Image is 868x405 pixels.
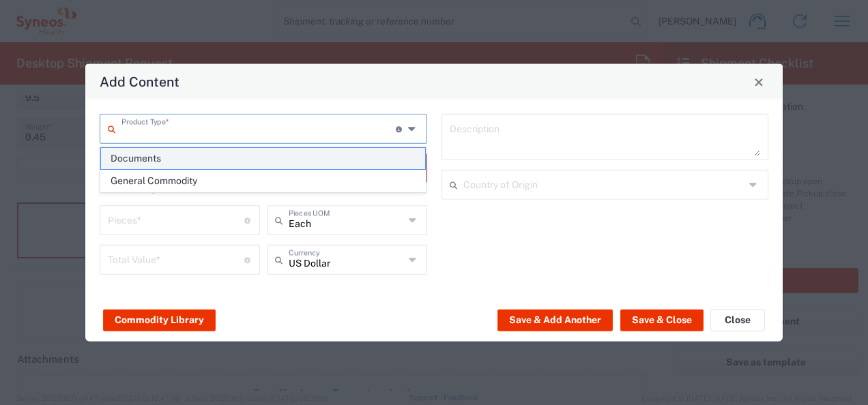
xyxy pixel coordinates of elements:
h4: Add Content [100,72,179,91]
button: Save & Close [620,309,704,331]
span: General Commodity [101,170,426,192]
button: Close [710,309,765,331]
button: Commodity Library [103,309,216,331]
button: Save & Add Another [497,309,613,331]
button: Close [749,72,768,91]
span: Documents [101,148,426,169]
